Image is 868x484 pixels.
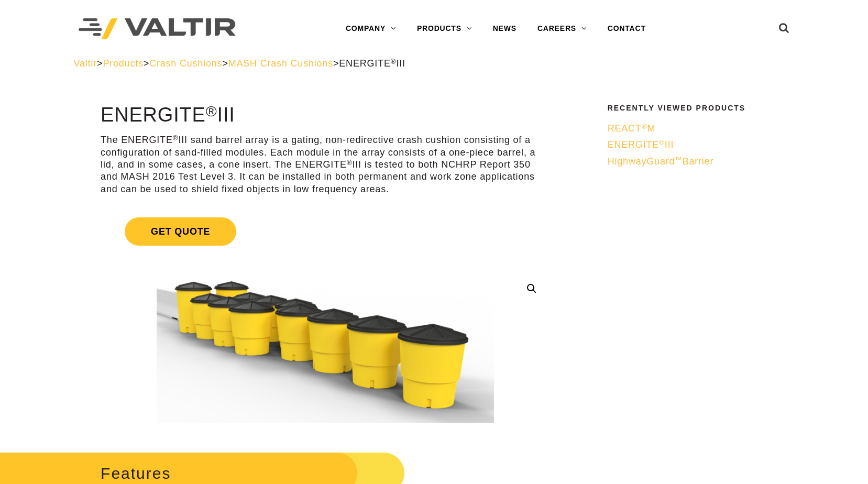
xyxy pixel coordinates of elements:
sup: ® [642,123,647,130]
a: Products [103,58,143,69]
a: Get Quote [101,205,551,258]
span: HighwayGuard Barrier [608,156,714,167]
span: ENERGITE III [608,139,674,150]
sup: ® [206,103,217,119]
a: PRODUCTS [406,18,482,39]
h2: Recently Viewed Products [608,104,788,112]
a: COMPANY [335,18,406,39]
h1: ENERGITE III [101,104,551,126]
span: Get Quote [125,217,236,246]
a: Valtir [74,58,97,69]
img: Valtir [79,18,236,40]
a: Crash Cushions [149,58,222,69]
p: The ENERGITE III sand barrel array is a gating, non-redirective crash cushion consisting of a con... [101,134,551,195]
span: ENERGITE III [339,58,405,69]
div: > > > > [74,58,795,70]
a: CONTACT [597,18,656,39]
a: MASH Crash Cushions [228,58,333,69]
sup: ® [659,139,665,147]
sup: ™ [675,156,682,163]
a: CAREERS [527,18,597,39]
a: HighwayGuard™Barrier [608,156,788,168]
a: NEWS [482,18,527,39]
sup: ® [347,159,353,167]
sup: ® [173,134,179,142]
a: REACT®M [608,123,788,135]
sup: ® [391,58,397,65]
span: REACT M [608,123,656,134]
a: ENERGITE®III [608,139,788,151]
